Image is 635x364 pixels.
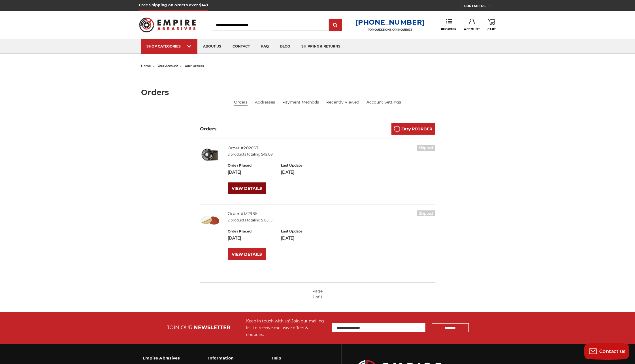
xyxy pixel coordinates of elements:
span: Reorder [441,27,457,31]
a: Addresses [255,99,275,105]
li: Orders [234,99,248,105]
a: Account Settings [366,99,401,105]
h3: Orders [200,126,217,132]
h3: Help [272,352,310,364]
p: FOR QUESTIONS OR INQUIRIES [355,28,425,32]
a: faq [255,39,274,54]
h6: Last Update [281,229,328,234]
a: blog [274,39,296,54]
a: about us [197,39,227,54]
a: Easy REORDER [391,123,435,135]
span: JOIN OUR [167,324,193,331]
span: [DATE] [228,236,241,241]
span: NEWSLETTER [194,324,230,331]
img: 4.5" Black Hawk Zirconia Flap Disc 10 Pack [200,145,220,165]
span: [DATE] [281,170,294,175]
a: [PHONE_NUMBER] [355,18,425,26]
div: SHOP CATEGORIES [146,44,192,48]
a: Cart [487,19,496,31]
h6: Shipped [417,145,435,151]
a: Order #202057 [228,145,258,150]
span: Contact us [599,349,626,354]
a: Order #132985 [228,211,257,216]
li: Page 1 of 1 [313,288,322,300]
a: VIEW DETAILS [228,182,266,194]
h6: Last Update [281,163,328,168]
span: [DATE] [281,236,294,241]
span: Account [464,27,480,31]
a: VIEW DETAILS [228,248,266,260]
a: home [141,64,151,68]
img: 8 inch self adhesive sanding disc ceramic [200,210,220,230]
h3: Information [208,352,243,364]
a: Recently Viewed [326,99,359,105]
h1: Orders [141,89,494,96]
a: Reorder [441,19,457,31]
div: Keep in touch with us! Join our mailing list to receive exclusive offers & coupons. [246,318,326,338]
input: Submit [330,20,341,31]
button: Contact us [584,343,629,360]
a: Payment Methods [282,99,319,105]
p: 2 products totaling $42.08 [228,152,435,157]
span: your orders [184,64,204,68]
img: Empire Abrasives [139,14,196,36]
a: shipping & returns [296,39,346,54]
p: 2 products totaling $105.15 [228,218,435,223]
span: Cart [487,27,496,31]
h6: Order Placed [228,229,275,234]
h6: Order Placed [228,163,275,168]
h3: Empire Abrasives [143,352,180,364]
a: your account [157,64,178,68]
a: contact [227,39,255,54]
span: [DATE] [228,170,241,175]
h6: Shipped [417,210,435,216]
a: CONTACT US [464,3,496,11]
